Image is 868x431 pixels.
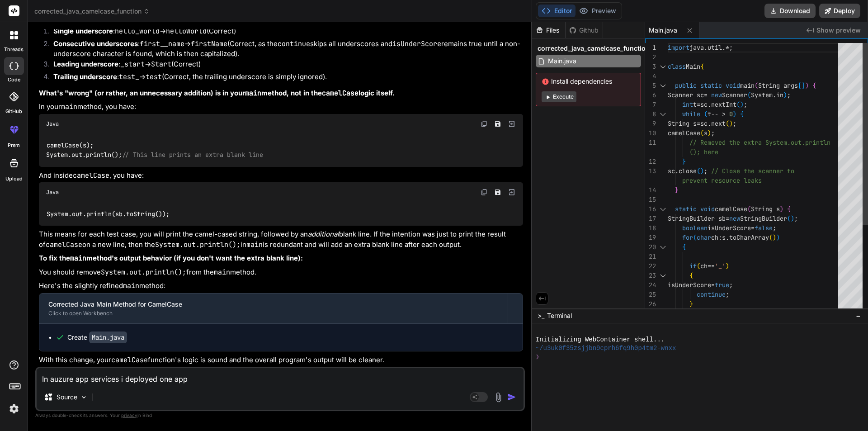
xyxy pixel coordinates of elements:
[689,148,718,156] span: (); here
[682,176,762,185] span: prevent resource leaks
[39,267,523,278] p: You should remove from the method.
[645,100,656,109] div: 7
[39,89,395,97] strong: What's "wrong" (or rather, an unnecessary addition) is in your method, not in the logic itself.
[816,26,861,35] span: Show preview
[39,229,523,250] p: This means for each test case, you will print the camel-cased string, followed by an blank line. ...
[751,205,780,213] span: String s
[119,72,139,81] code: test_
[46,209,170,219] code: System.out.println(sb.toString());
[689,43,704,52] span: java
[769,233,773,242] span: (
[682,100,693,109] span: int
[729,233,769,242] span: toCharArray
[491,186,504,199] button: Save file
[668,167,675,175] span: sc
[507,393,516,402] img: icon
[151,60,171,69] code: Start
[645,195,656,204] div: 15
[645,233,656,242] div: 19
[711,91,722,99] span: new
[645,119,656,128] div: 9
[657,204,669,214] div: Click to collapse the range.
[245,89,261,98] code: main
[704,43,708,52] span: .
[704,91,708,99] span: =
[538,311,544,320] span: >_
[121,412,137,418] span: privacy
[140,39,184,48] code: first__name
[711,100,736,109] span: nextInt
[536,344,676,353] span: ~/u3uk0f35zsjjbn9cprh6fq9h0p4tm2-wnxx
[645,81,656,90] div: 5
[39,254,303,262] strong: To fix the method's output behavior (if you don't want the extra blank line):
[693,100,697,109] span: t
[697,262,700,270] span: (
[715,262,726,270] span: '_'
[740,81,755,90] span: main
[657,109,669,119] div: Click to collapse the range.
[697,100,700,109] span: =
[708,43,722,52] span: util
[744,100,747,109] span: ;
[53,60,118,68] strong: Leading underscore
[682,157,686,166] span: }
[46,26,523,39] li: : -> (Correct)
[6,401,22,417] img: settings
[123,281,139,290] code: main
[729,214,740,223] span: new
[80,393,88,401] img: Pick Models
[812,81,816,90] span: {
[697,290,726,298] span: continue
[700,119,708,128] span: sc
[542,91,576,102] button: Execute
[392,39,441,48] code: isUnderScore
[689,271,693,279] span: {
[46,141,264,159] code: camelCase(s); System.out.println();
[538,5,576,17] button: Editor
[536,353,540,361] span: ❯
[111,355,148,365] code: camelCase
[668,119,697,128] span: String s
[491,118,504,130] button: Save file
[53,72,117,81] strong: Trailing underscore
[711,167,794,175] span: // Close the scanner to
[122,151,263,159] span: // This line prints an extra blank line
[278,39,310,48] code: continue
[708,262,715,270] span: ==
[508,188,516,196] img: Open in Browser
[668,281,711,289] span: isUnderScore
[493,392,504,403] img: attachment
[689,262,697,270] span: if
[645,223,656,233] div: 18
[191,39,227,48] code: firstName
[726,262,729,270] span: )
[61,102,77,111] code: main
[508,120,516,128] img: Open in Browser
[542,77,635,86] span: Install dependencies
[645,185,656,195] div: 14
[700,205,715,213] span: void
[856,311,861,320] span: −
[751,224,755,232] span: =
[645,128,656,138] div: 10
[39,171,523,181] p: And inside , you have:
[780,205,783,213] span: )
[700,167,704,175] span: )
[645,157,656,166] div: 12
[101,268,186,277] code: System.out.println();
[645,271,656,280] div: 23
[733,119,736,128] span: ;
[726,233,729,242] span: .
[576,5,620,17] button: Preview
[645,242,656,252] div: 20
[726,119,729,128] span: (
[729,281,733,289] span: ;
[53,27,113,35] strong: Single underscore
[715,205,747,213] span: camelCase
[547,311,572,320] span: Terminal
[536,336,665,344] span: Initializing WebContainer shell...
[733,110,736,118] span: )
[645,109,656,119] div: 8
[682,243,686,251] span: {
[39,102,523,112] p: In your method, you have:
